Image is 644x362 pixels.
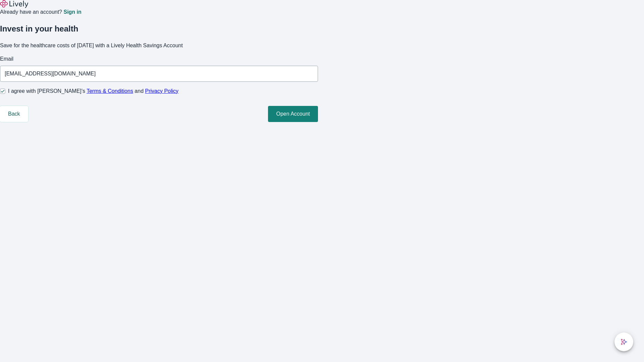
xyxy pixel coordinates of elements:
a: Terms & Conditions [87,88,133,94]
svg: Lively AI Assistant [621,339,627,345]
span: I agree with [PERSON_NAME]’s and [8,87,178,95]
button: Open Account [268,106,318,122]
a: Sign in [63,9,81,15]
button: chat [614,333,633,351]
a: Privacy Policy [145,88,179,94]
